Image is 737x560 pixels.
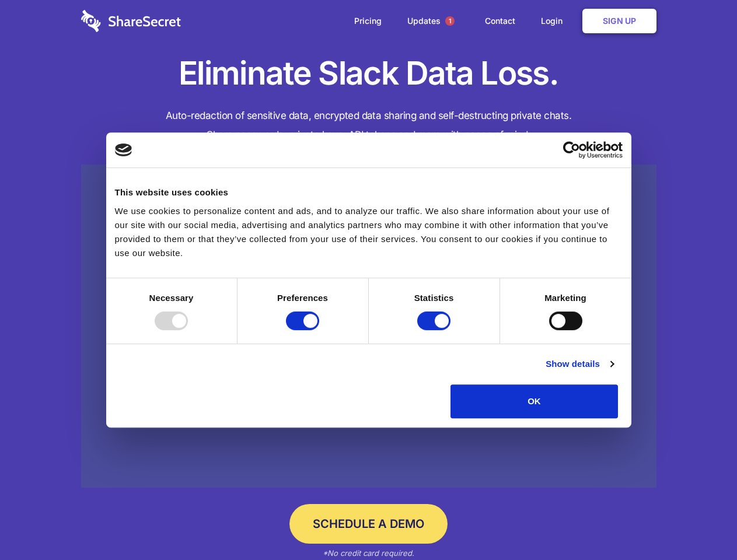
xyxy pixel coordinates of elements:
div: We use cookies to personalize content and ads, and to analyze our traffic. We also share informat... [115,204,623,260]
div: This website uses cookies [115,185,623,199]
span: 1 [445,16,455,26]
a: Wistia video thumbnail [81,164,656,488]
strong: Preferences [277,293,328,303]
a: Contact [473,3,527,39]
button: OK [450,384,618,418]
a: Show details [546,357,613,371]
h4: Auto-redaction of sensitive data, encrypted data sharing and self-destructing private chats. Shar... [81,106,656,145]
a: Sign Up [582,9,656,33]
h1: Eliminate Slack Data Loss. [81,52,656,94]
strong: Marketing [544,293,586,303]
a: Login [529,3,580,39]
a: Usercentrics Cookiebot - opens in a new window [521,141,623,159]
a: Pricing [343,3,393,39]
em: *No credit card required. [323,548,414,558]
strong: Necessary [149,293,194,303]
img: logo [115,143,132,156]
img: logo-wordmark-white-trans-d4663122ce5f474addd5e946df7df03e33cb6a1c49d2221995e7729f52c070b2.svg [81,10,181,32]
strong: Statistics [414,293,454,303]
a: Schedule a Demo [289,504,448,544]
